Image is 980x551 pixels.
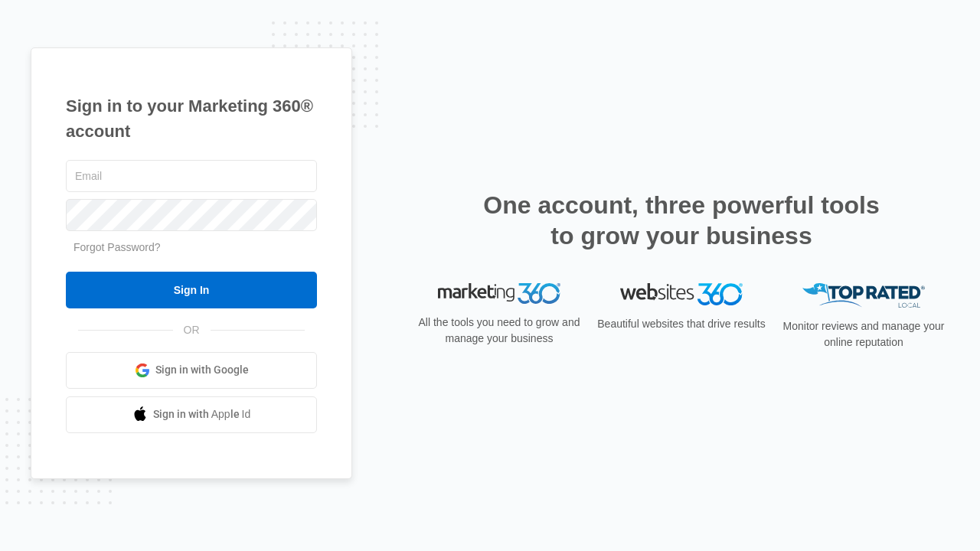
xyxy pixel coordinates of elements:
[66,93,317,144] h1: Sign in to your Marketing 360® account
[802,283,925,308] img: Top Rated Local
[66,396,317,433] a: Sign in with Apple Id
[155,362,249,378] span: Sign in with Google
[66,272,317,308] input: Sign In
[479,190,884,251] h2: One account, three powerful tools to grow your business
[66,160,317,192] input: Email
[778,318,949,350] p: Monitor reviews and manage your online reputation
[73,241,161,253] a: Forgot Password?
[620,283,743,305] img: Websites 360
[596,316,767,332] p: Beautiful websites that drive results
[413,315,585,347] p: All the tools you need to grow and manage your business
[66,352,317,389] a: Sign in with Google
[153,406,251,422] span: Sign in with Apple Id
[173,322,211,338] span: OR
[438,283,560,305] img: Marketing 360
